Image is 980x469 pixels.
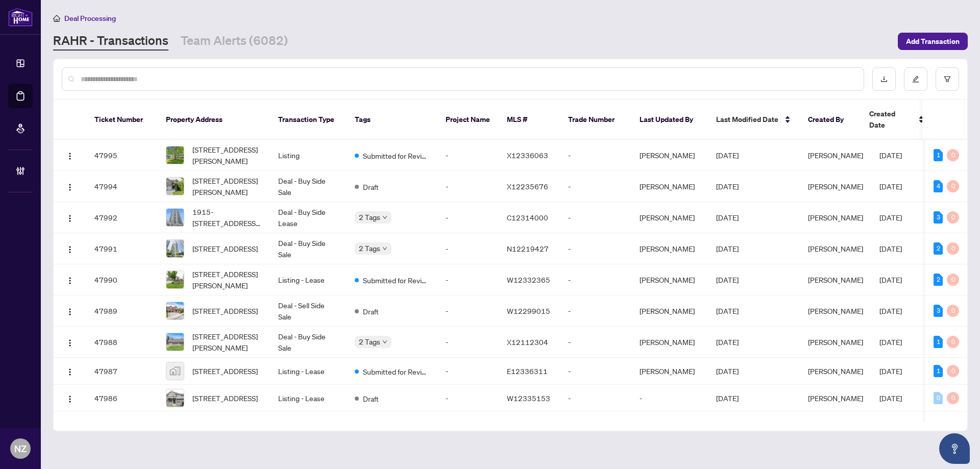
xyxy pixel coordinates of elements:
td: - [437,295,499,327]
th: Tags [347,100,437,140]
span: Draft [363,393,379,404]
td: 47992 [86,202,158,233]
span: [DATE] [716,337,739,347]
div: 0 [947,242,959,255]
button: Logo [62,178,78,194]
th: Ticket Number [86,100,158,140]
td: 47987 [86,358,158,385]
div: 0 [947,336,959,348]
td: 47990 [86,264,158,295]
span: [DATE] [879,213,902,222]
div: 0 [947,305,959,317]
span: Draft [363,181,379,192]
th: Last Modified Date [708,100,800,140]
span: N12219427 [507,244,549,253]
span: Submitted for Review [363,150,429,161]
td: [PERSON_NAME] [631,264,708,295]
button: Open asap [939,433,970,464]
button: Logo [62,147,78,163]
td: - [437,264,499,295]
td: - [560,385,631,412]
span: C12314000 [507,213,548,222]
span: [PERSON_NAME] [808,337,863,347]
span: [PERSON_NAME] [808,366,863,376]
span: [DATE] [716,182,739,191]
span: down [382,246,387,251]
div: 0 [947,274,959,286]
span: [DATE] [716,366,739,376]
td: - [437,233,499,264]
td: [PERSON_NAME] [631,171,708,202]
span: [DATE] [879,151,902,160]
th: Last Updated By [631,100,708,140]
span: [DATE] [879,337,902,347]
td: [PERSON_NAME] [631,140,708,171]
span: down [382,215,387,220]
th: Property Address [158,100,270,140]
span: 1915-[STREET_ADDRESS][PERSON_NAME] [192,206,262,229]
span: E12336311 [507,366,548,376]
span: Submitted for Review [363,366,429,377]
img: thumbnail-img [166,271,184,288]
div: 3 [934,211,943,224]
span: Last Modified Date [716,114,778,125]
img: thumbnail-img [166,333,184,351]
td: [PERSON_NAME] [631,202,708,233]
span: [DATE] [716,275,739,284]
span: [PERSON_NAME] [808,306,863,315]
td: Listing - Lease [270,385,347,412]
img: Logo [66,308,74,316]
div: 0 [947,211,959,224]
img: Logo [66,245,74,254]
span: Submitted for Review [363,275,429,286]
a: RAHR - Transactions [53,32,168,51]
td: 47994 [86,171,158,202]
th: Project Name [437,100,499,140]
th: Transaction Type [270,100,347,140]
img: Logo [66,277,74,285]
img: thumbnail-img [166,146,184,164]
img: logo [8,8,33,27]
span: [STREET_ADDRESS][PERSON_NAME] [192,268,262,291]
button: Logo [62,271,78,288]
td: Deal - Buy Side Sale [270,171,347,202]
th: MLS # [499,100,560,140]
img: thumbnail-img [166,302,184,319]
span: [STREET_ADDRESS][PERSON_NAME] [192,175,262,198]
span: [STREET_ADDRESS] [192,392,258,404]
img: thumbnail-img [166,389,184,407]
td: [PERSON_NAME] [631,327,708,358]
span: down [382,339,387,344]
img: thumbnail-img [166,178,184,195]
button: Logo [62,334,78,350]
span: [PERSON_NAME] [808,244,863,253]
td: - [560,140,631,171]
td: - [560,264,631,295]
td: - [560,295,631,327]
td: Deal - Buy Side Sale [270,233,347,264]
td: - [437,358,499,385]
span: home [53,15,60,22]
img: thumbnail-img [166,362,184,380]
td: - [437,385,499,412]
th: Trade Number [560,100,631,140]
span: W12332365 [507,275,550,284]
span: [DATE] [879,393,902,403]
td: 47988 [86,327,158,358]
th: Created Date [861,100,933,140]
span: [DATE] [716,151,739,160]
span: [DATE] [879,306,902,315]
span: [DATE] [716,393,739,403]
img: Logo [66,214,74,223]
td: - [560,327,631,358]
div: 0 [947,180,959,192]
div: 2 [934,274,943,286]
div: 0 [934,392,943,404]
span: Add Transaction [906,33,960,50]
img: Logo [66,152,74,160]
button: Logo [62,303,78,319]
td: [PERSON_NAME] [631,358,708,385]
div: 1 [934,336,943,348]
span: 2 Tags [359,242,380,254]
button: Logo [62,209,78,226]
